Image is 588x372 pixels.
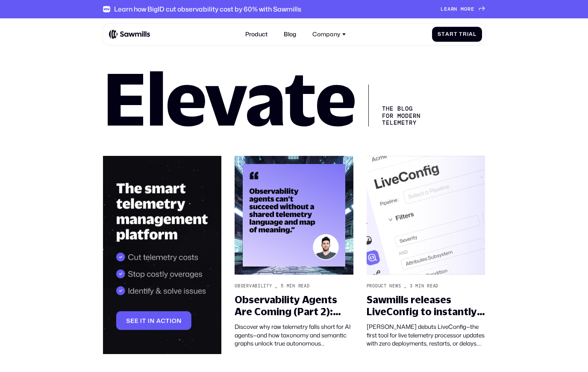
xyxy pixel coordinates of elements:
div: Product News [367,284,401,289]
span: a [447,6,451,12]
span: e [444,6,447,12]
div: _ [404,284,407,289]
a: Learnmore [441,6,485,12]
a: StartTrial [432,27,482,42]
span: r [450,31,454,37]
div: Observability [235,284,272,289]
div: Discover why raw telemetry falls short for AI agents—and how taxonomy and semantic graphs unlock ... [235,322,353,347]
div: min read [415,284,438,289]
span: n [454,6,457,12]
div: 3 [410,284,413,289]
a: Product News_3min readSawmills releases LiveConfig to instantly configure your telemetry pipeline... [362,151,491,360]
div: Observability Agents Are Coming (Part 2): Telemetry Taxonomy and Semantics – The Missing Link [235,293,353,318]
div: 5 [281,284,284,289]
div: [PERSON_NAME] debuts LiveConfig—the first tool for live telemetry processor updates with zero dep... [367,322,485,347]
span: l [473,31,476,37]
a: Product [241,26,272,42]
span: t [454,31,458,37]
div: Company [308,26,350,42]
span: r [467,6,471,12]
span: o [464,6,467,12]
div: The Blog for Modern telemetry [368,85,427,126]
span: a [469,31,473,37]
a: Observability_5min readObservability Agents Are Coming (Part 2): Telemetry Taxonomy and Semantics... [229,151,359,360]
div: Company [312,31,340,38]
span: m [461,6,464,12]
div: Sawmills releases LiveConfig to instantly configure your telemetry pipeline without deployment [367,293,485,318]
span: S [438,31,441,37]
span: r [451,6,454,12]
div: min read [287,284,310,289]
div: _ [275,284,278,289]
span: e [471,6,474,12]
span: t [441,31,445,37]
span: i [467,31,469,37]
span: L [441,6,444,12]
span: a [445,31,450,37]
span: T [459,31,463,37]
div: Learn how BigID cut observability cost by 60% with Sawmills [114,5,301,13]
span: r [463,31,467,37]
h1: Elevate [103,70,356,126]
a: Blog [279,26,300,42]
